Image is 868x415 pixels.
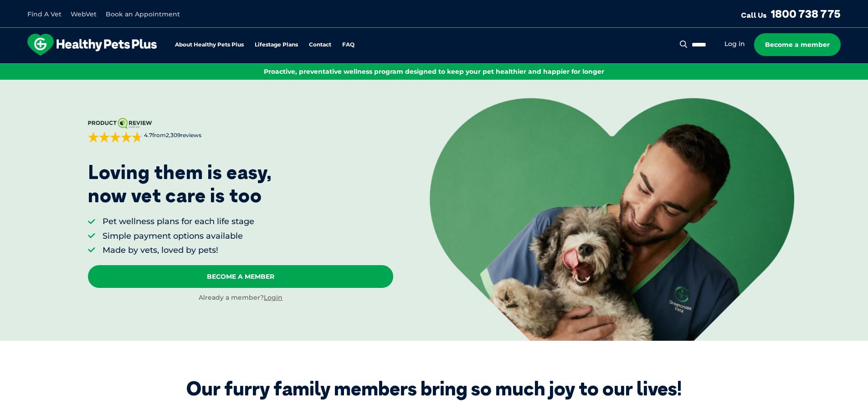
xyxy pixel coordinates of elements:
a: FAQ [342,42,354,48]
a: About Healthy Pets Plus [175,42,244,48]
a: Find A Vet [27,10,62,18]
span: Proactive, preventative wellness program designed to keep your pet healthier and happier for longer [264,67,604,76]
li: Made by vets, loved by pets! [103,245,254,256]
button: Search [678,40,689,49]
strong: 4.7 [144,132,152,138]
span: 2,309 reviews [166,132,201,138]
p: Loving them is easy, now vet care is too [88,161,272,207]
a: Contact [309,42,331,48]
a: Log in [724,40,745,48]
a: Become A Member [88,265,393,288]
li: Pet wellness plans for each life stage [103,216,254,227]
a: Login [264,293,282,302]
a: Lifestage Plans [255,42,298,48]
a: WebVet [71,10,97,18]
div: Our furry family members bring so much joy to our lives! [186,377,682,400]
a: Become a member [754,33,841,56]
li: Simple payment options available [103,231,254,242]
a: Book an Appointment [106,10,180,18]
a: Call Us1800 738 775 [741,7,841,20]
a: 4.7from2,309reviews [88,118,393,143]
div: 4.7 out of 5 stars [88,132,143,143]
div: Already a member? [88,293,393,302]
img: hpp-logo [27,34,157,56]
img: <p>Loving them is easy, <br /> now vet care is too</p> [430,98,794,340]
span: Call Us [741,10,767,20]
span: from [143,132,201,139]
